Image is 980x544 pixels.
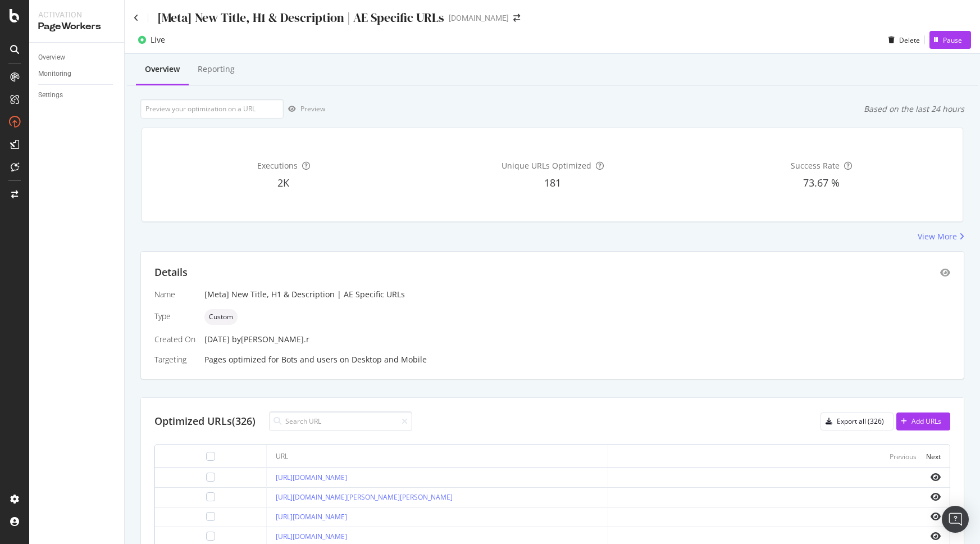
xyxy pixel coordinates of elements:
div: Overview [145,64,180,75]
button: Delete [884,31,920,49]
span: Custom [209,314,233,320]
a: View More [918,231,964,242]
span: Success Rate [791,160,840,171]
div: Pages optimized for on [204,354,950,365]
div: Based on the last 24 hours [864,103,964,115]
div: Desktop and Mobile [352,354,427,365]
div: Reporting [198,64,235,75]
i: eye [931,532,941,541]
div: Settings [38,89,63,101]
button: Add URLs [896,412,950,430]
span: 73.67 % [803,176,840,189]
a: Settings [38,89,116,101]
i: eye [931,512,941,521]
div: Next [926,452,941,461]
span: Unique URLs Optimized [502,160,591,171]
span: 181 [544,176,561,189]
div: Details [154,265,188,280]
a: [URL][DOMAIN_NAME][PERSON_NAME][PERSON_NAME] [276,492,453,502]
div: Type [154,311,195,322]
div: Export all (326) [837,416,884,426]
button: Pause [929,31,971,49]
div: Name [154,289,195,300]
a: Monitoring [38,68,116,80]
div: [Meta] New Title, H1 & Description | AE Specific URLs [157,9,444,26]
div: Pause [943,35,962,45]
div: Add URLs [911,416,941,426]
div: Bots and users [281,354,338,365]
button: Preview [284,100,325,118]
div: Previous [890,452,917,461]
div: Live [151,34,165,46]
input: Preview your optimization on a URL [140,99,284,119]
div: [Meta] New Title, H1 & Description | AE Specific URLs [204,289,950,300]
i: eye [931,473,941,482]
a: [URL][DOMAIN_NAME] [276,473,347,482]
div: neutral label [204,309,238,325]
input: Search URL [269,411,412,431]
a: Overview [38,52,116,64]
div: Monitoring [38,68,71,80]
button: Next [926,450,941,463]
a: [URL][DOMAIN_NAME] [276,512,347,522]
span: 2K [277,176,289,189]
div: Targeting [154,354,195,365]
div: Delete [899,35,920,45]
button: Previous [890,450,917,463]
div: Open Intercom Messenger [942,506,969,533]
div: Overview [38,52,65,64]
div: PageWorkers [38,20,115,33]
div: URL [276,451,288,461]
div: arrow-right-arrow-left [513,14,520,22]
div: Created On [154,334,195,345]
div: View More [918,231,957,242]
div: Activation [38,9,115,20]
a: [URL][DOMAIN_NAME] [276,532,347,541]
i: eye [931,492,941,501]
a: Click to go back [134,14,139,22]
div: [DOMAIN_NAME] [449,12,509,24]
div: eye [940,268,950,277]
div: [DATE] [204,334,950,345]
div: Preview [300,104,325,114]
span: Executions [257,160,298,171]
div: Optimized URLs (326) [154,414,256,429]
button: Export all (326) [821,412,894,430]
div: by [PERSON_NAME].r [232,334,309,345]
